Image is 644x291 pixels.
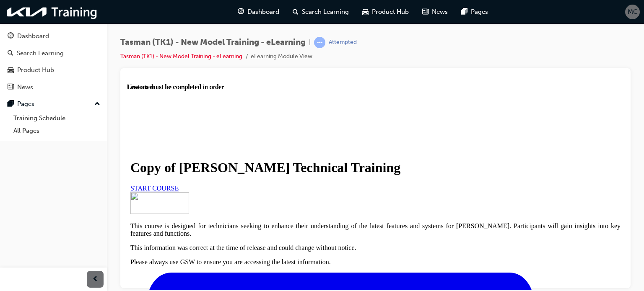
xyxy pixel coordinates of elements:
[251,52,312,62] li: eLearning Module View
[247,7,279,17] span: Dashboard
[454,3,495,21] a: pages-iconPages
[3,96,104,112] button: Pages
[372,7,409,17] span: Product Hub
[3,175,493,183] p: Please always use GSW to ensure you are accessing the latest information.
[238,7,244,17] span: guage-icon
[286,3,356,21] a: search-iconSearch Learning
[8,33,14,40] span: guage-icon
[231,3,286,21] a: guage-iconDashboard
[3,46,104,61] a: Search Learning
[4,3,101,21] img: kia-training
[17,31,49,41] div: Dashboard
[3,101,52,108] a: START COURSE
[356,3,415,21] a: car-iconProduct Hub
[94,99,100,110] span: up-icon
[8,67,14,74] span: car-icon
[293,7,299,17] span: search-icon
[3,80,104,95] a: News
[432,7,448,17] span: News
[3,27,104,96] button: DashboardSearch LearningProduct HubNews
[628,7,638,17] span: MC
[17,82,33,92] div: News
[471,7,488,17] span: Pages
[10,112,104,125] a: Training Schedule
[17,65,54,75] div: Product Hub
[3,62,104,78] a: Product Hub
[8,100,14,108] span: pages-icon
[329,39,357,46] div: Attempted
[3,139,493,154] p: This course is designed for technicians seeking to enhance their understanding of the latest feat...
[461,7,467,17] span: pages-icon
[8,50,13,57] span: search-icon
[309,38,311,47] span: |
[92,274,99,285] span: prev-icon
[17,99,34,109] div: Pages
[415,3,454,21] a: news-iconNews
[362,7,369,17] span: car-icon
[3,77,493,92] h1: Copy of [PERSON_NAME] Technical Training
[17,49,64,58] div: Search Learning
[3,161,493,168] p: This information was correct at the time of release and could change without notice.
[314,37,325,48] span: learningRecordVerb_ATTEMPT-icon
[3,28,104,44] a: Dashboard
[302,7,349,17] span: Search Learning
[8,84,14,91] span: news-icon
[422,7,428,17] span: news-icon
[625,5,640,19] button: MC
[10,124,104,137] a: All Pages
[120,38,306,47] span: Tasman (TK1) - New Model Training - eLearning
[120,53,242,60] a: Tasman (TK1) - New Model Training - eLearning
